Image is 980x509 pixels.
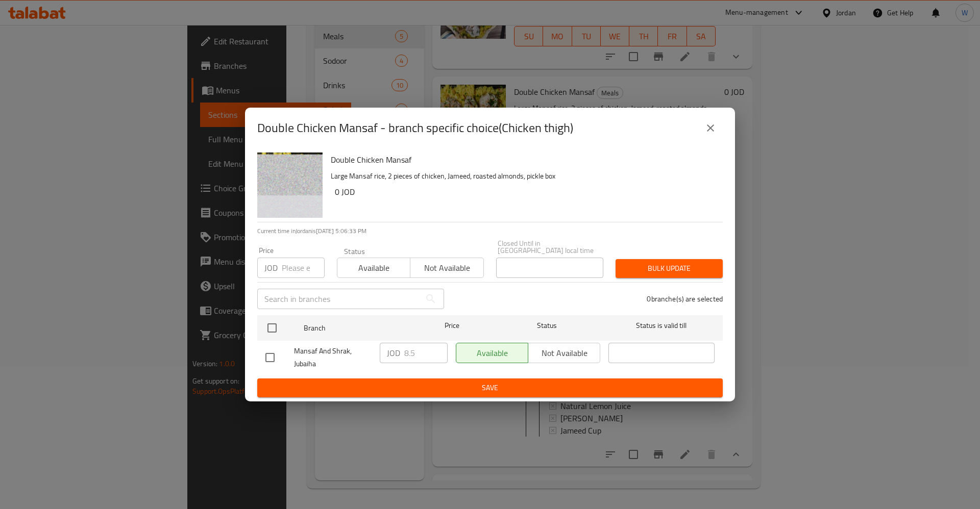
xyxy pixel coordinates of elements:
[698,116,723,140] button: close
[304,322,410,335] span: Branch
[410,258,483,278] button: Not available
[616,259,723,278] button: Bulk update
[257,152,323,218] img: Double Chicken Mansaf
[335,185,715,199] h6: 0 JOD
[257,289,421,309] input: Search in branches
[331,170,715,183] p: Large Mansaf rice, 2 pieces of chicken, Jameed, roasted almonds, pickle box
[282,258,325,278] input: Please enter price
[494,319,600,332] span: Status
[257,120,573,136] h2: Double Chicken Mansaf - branch specific choice(Chicken thigh)
[341,261,406,275] span: Available
[331,152,715,167] h6: Double Chicken Mansaf
[404,343,448,363] input: Please enter price
[257,226,723,236] p: Current time in Jordan is [DATE] 5:06:33 PM
[265,381,715,394] span: Save
[257,378,723,397] button: Save
[264,262,278,274] p: JOD
[294,345,372,370] span: Mansaf And Shrak, Jubaiha
[647,294,723,304] p: 0 branche(s) are selected
[624,262,715,275] span: Bulk update
[337,258,410,278] button: Available
[387,347,400,359] p: JOD
[414,261,479,275] span: Not available
[418,319,486,332] span: Price
[608,319,715,332] span: Status is valid till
